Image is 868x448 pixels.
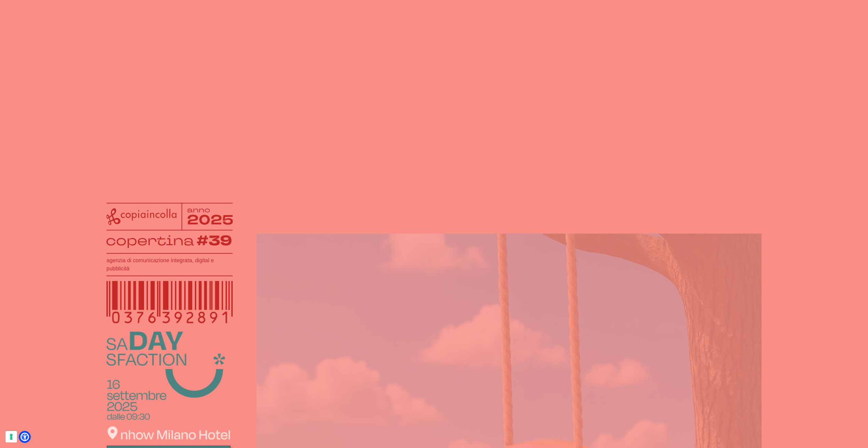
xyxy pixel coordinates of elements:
tspan: copertina [106,232,194,249]
tspan: #39 [197,232,232,250]
tspan: 2025 [187,211,233,229]
h1: agenzia di comunicazione integrata, digital e pubblicità [106,256,233,273]
a: Open Accessibility Menu [20,433,29,441]
tspan: anno [187,205,210,214]
button: Le tue preferenze relative al consenso per le tecnologie di tracciamento [5,431,17,443]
